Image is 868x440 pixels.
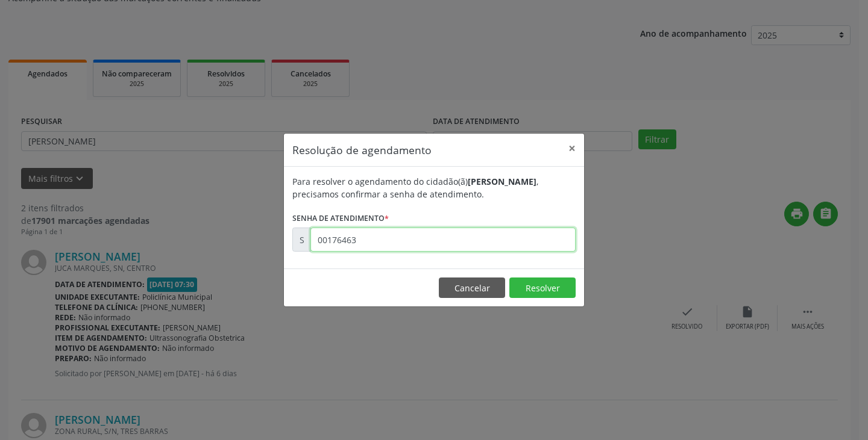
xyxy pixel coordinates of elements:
[468,176,536,187] b: [PERSON_NAME]
[292,209,389,228] label: Senha de atendimento
[439,277,505,298] button: Cancelar
[292,228,311,252] div: S
[509,277,576,298] button: Resolver
[560,134,584,163] button: Close
[292,175,576,200] div: Para resolver o agendamento do cidadão(ã) , precisamos confirmar a senha de atendimento.
[292,142,432,158] h5: Resolução de agendamento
